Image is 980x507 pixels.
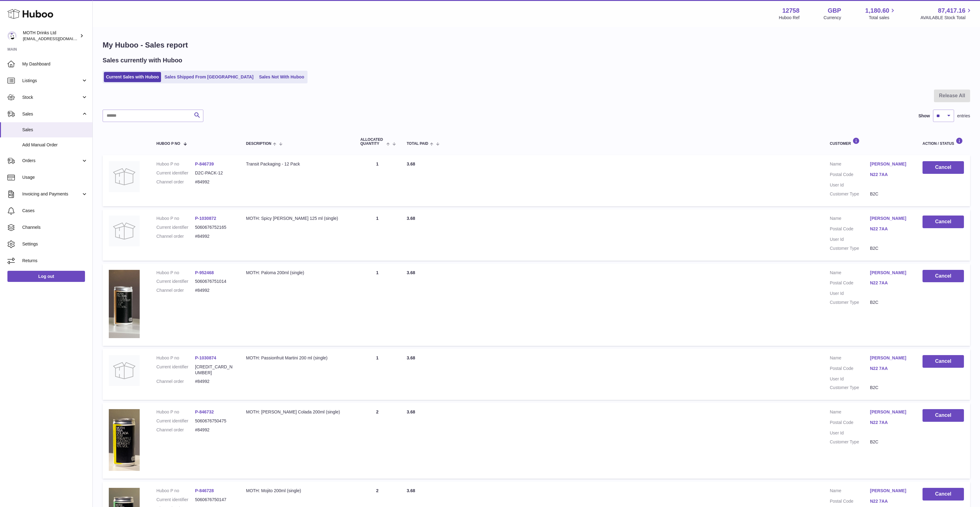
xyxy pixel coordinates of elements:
a: N22 7AA [870,280,910,286]
dt: Current identifier [156,497,195,503]
a: [PERSON_NAME] [870,161,910,167]
span: 3.68 [407,216,415,221]
img: no-photo.jpg [109,355,140,386]
dt: Name [830,270,870,277]
dd: 5060676752165 [195,224,234,230]
span: Returns [22,258,88,264]
div: MOTH: Paloma 200ml (single) [246,270,348,276]
dt: Postal Code [830,420,870,427]
dd: B2C [870,439,910,445]
span: entries [957,113,970,119]
button: Cancel [923,216,964,228]
dt: Postal Code [830,366,870,373]
button: Cancel [923,409,964,422]
a: N22 7AA [870,366,910,371]
h1: My Huboo - Sales report [103,40,970,50]
span: 87,417.16 [938,6,965,15]
dt: Customer Type [830,191,870,197]
a: Log out [7,271,85,282]
dd: 5060676750475 [195,418,234,424]
dt: Name [830,488,870,495]
td: 1 [354,349,401,400]
dt: Current identifier [156,418,195,424]
dt: Channel order [156,287,195,293]
dt: Huboo P no [156,161,195,167]
div: MOTH: [PERSON_NAME] Colada 200ml (single) [246,409,348,415]
label: Show [918,113,930,119]
div: Action / Status [923,137,964,146]
a: P-846732 [195,409,214,414]
span: ALLOCATED Quantity [360,138,385,146]
a: N22 7AA [870,420,910,425]
div: Huboo Ref [779,15,800,21]
a: Sales Shipped From [GEOGRAPHIC_DATA] [162,72,256,82]
dd: [CREDIT_CARD_NUMBER] [195,364,234,376]
td: 1 [354,264,401,346]
dd: 5060676750147 [195,497,234,503]
button: Cancel [923,488,964,501]
img: 127581729091396.png [109,409,140,471]
button: Cancel [923,355,964,368]
td: 2 [354,403,401,479]
dd: B2C [870,191,910,197]
span: 3.68 [407,161,415,166]
span: Orders [22,158,81,164]
span: 3.68 [407,409,415,414]
a: P-846728 [195,488,214,493]
dt: Channel order [156,379,195,384]
a: Sales Not With Huboo [257,72,306,82]
div: MOTH Drinks Ltd [23,30,78,42]
span: Add Manual Order [22,142,88,148]
dt: User Id [830,237,870,242]
td: 1 [354,155,401,206]
div: MOTH: Spicy [PERSON_NAME] 125 ml (single) [246,216,348,221]
div: Customer [830,137,910,146]
span: Settings [22,241,88,247]
span: 3.68 [407,355,415,360]
dt: Postal Code [830,498,870,506]
dd: 5060676751014 [195,279,234,284]
dd: #84992 [195,427,234,433]
span: Usage [22,174,88,180]
dt: Name [830,355,870,362]
span: Stock [22,94,81,100]
h2: Sales currently with Huboo [103,56,182,65]
dt: Huboo P no [156,488,195,494]
dt: Customer Type [830,300,870,305]
dd: B2C [870,300,910,305]
dt: Customer Type [830,439,870,445]
span: Sales [22,127,88,133]
span: Description [246,142,271,146]
div: MOTH: Passionfruit Martini 200 ml (single) [246,355,348,361]
a: N22 7AA [870,226,910,232]
dd: #84992 [195,179,234,185]
a: N22 7AA [870,172,910,178]
span: 1,180.60 [865,6,889,15]
div: Transit Packaging - 12 Pack [246,161,348,167]
a: 87,417.16 AVAILABLE Stock Total [920,6,973,21]
dt: Customer Type [830,385,870,391]
dt: Postal Code [830,172,870,179]
span: [EMAIL_ADDRESS][DOMAIN_NAME] [23,36,91,41]
dt: Postal Code [830,280,870,287]
div: MOTH: Mojito 200ml (single) [246,488,348,494]
span: Huboo P no [156,142,180,146]
span: My Dashboard [22,61,88,67]
a: [PERSON_NAME] [870,488,910,494]
dt: Current identifier [156,279,195,284]
a: Current Sales with Huboo [104,72,161,82]
a: [PERSON_NAME] [870,270,910,276]
td: 1 [354,209,401,261]
dd: #84992 [195,379,234,384]
a: P-952468 [195,270,214,275]
div: Currency [824,15,841,21]
span: AVAILABLE Stock Total [920,15,973,21]
img: 127581729090972.png [109,270,140,338]
dt: Name [830,216,870,223]
dt: Channel order [156,179,195,185]
span: Sales [22,111,81,117]
dd: D2C-PACK-12 [195,170,234,176]
dt: Huboo P no [156,355,195,361]
a: [PERSON_NAME] [870,409,910,415]
dt: Huboo P no [156,409,195,415]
